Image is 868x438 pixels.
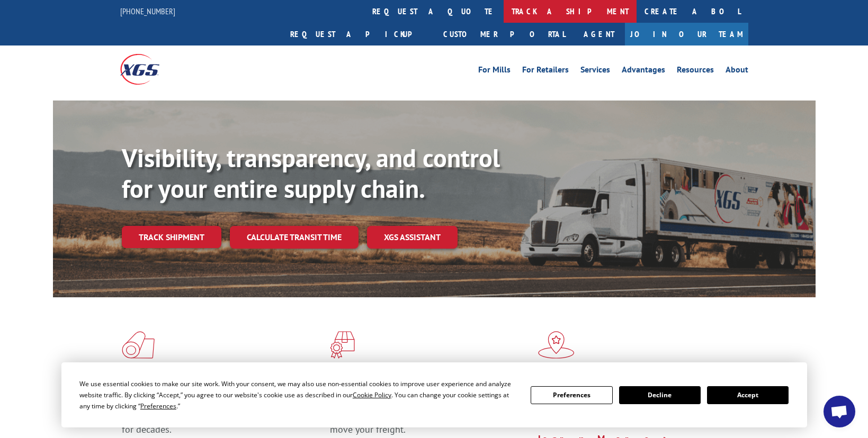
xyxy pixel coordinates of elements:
b: Visibility, transparency, and control for your entire supply chain. [122,141,500,205]
span: As an industry carrier of choice, XGS has brought innovation and dedication to flooring logistics... [122,398,321,435]
a: For Retailers [522,66,569,77]
button: Accept [707,386,789,404]
a: Services [580,66,610,77]
img: xgs-icon-total-supply-chain-intelligence-red [122,331,155,359]
a: Advantages [622,66,665,77]
img: xgs-icon-focused-on-flooring-red [330,331,355,359]
span: Preferences [140,401,176,410]
div: Open chat [824,396,855,427]
a: XGS ASSISTANT [367,226,458,249]
a: About [726,66,748,77]
div: We use essential cookies to make our site work. With your consent, we may also use non-essential ... [79,378,518,412]
a: Request a pickup [282,23,435,45]
a: Agent [573,23,625,45]
button: Decline [619,386,701,404]
button: Preferences [531,386,612,404]
a: Customer Portal [435,23,573,45]
a: Join Our Team [625,23,748,45]
a: For Mills [478,66,511,77]
a: Resources [677,66,714,77]
a: Calculate transit time [230,226,359,249]
a: Track shipment [122,226,221,248]
img: xgs-icon-flagship-distribution-model-red [538,331,575,359]
a: [PHONE_NUMBER] [120,6,175,16]
span: Cookie Policy [353,390,391,399]
div: Cookie Consent Prompt [61,362,807,427]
